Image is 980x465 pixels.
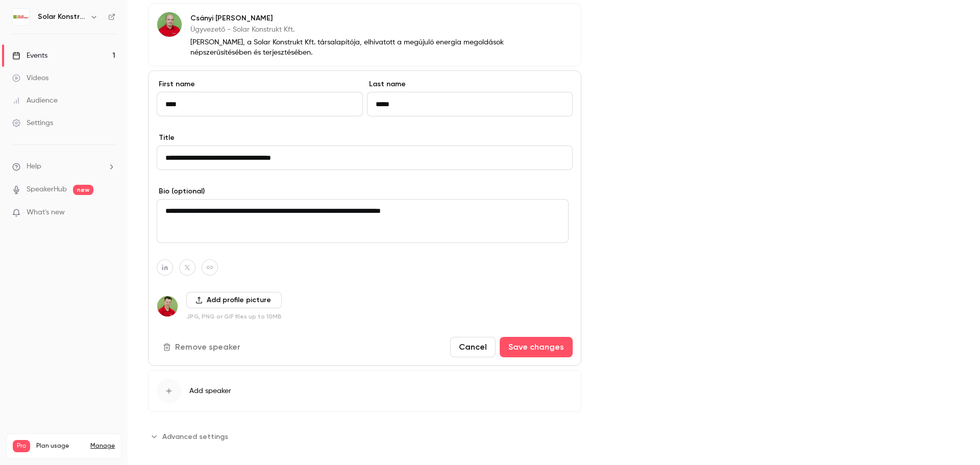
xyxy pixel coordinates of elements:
div: Audience [12,95,58,106]
p: JPG, PNG or GIF files up to 10MB [186,312,282,321]
button: Add profile picture [186,292,282,308]
label: First name [157,79,363,89]
label: Title [157,133,573,143]
button: Remove speaker [157,337,249,357]
span: Plan usage [36,442,84,450]
img: Solar Konstrukt Kft. [13,9,29,25]
span: Advanced settings [162,431,228,442]
p: [PERSON_NAME], a Solar Konstrukt Kft. társalapítója, elhivatott a megújuló energia megoldások nép... [190,37,515,58]
button: Advanced settings [148,428,234,445]
p: Ügyvezető - Solar Konstrukt Kft. [190,25,515,35]
div: Videos [12,73,48,83]
img: Bíró Tamás [157,296,178,316]
section: Advanced settings [148,428,581,445]
li: help-dropdown-opener [12,161,115,172]
label: Bio (optional) [157,186,573,197]
a: SpeakerHub [27,184,67,195]
button: Add speaker [148,370,581,412]
label: Last name [367,79,573,89]
a: Manage [90,442,115,450]
div: Settings [12,118,53,128]
span: new [73,185,93,195]
img: Csányi Gábor [157,12,182,37]
h6: Solar Konstrukt Kft. [38,12,86,22]
div: Csányi GáborCsányi [PERSON_NAME]Ügyvezető - Solar Konstrukt Kft.[PERSON_NAME], a Solar Konstrukt ... [148,3,581,66]
p: Csányi [PERSON_NAME] [190,13,515,23]
span: What's new [27,207,65,218]
span: Pro [13,440,30,452]
span: Add speaker [189,386,231,396]
div: Events [12,51,47,61]
button: Cancel [450,337,496,357]
button: Save changes [500,337,573,357]
span: Help [27,161,41,172]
